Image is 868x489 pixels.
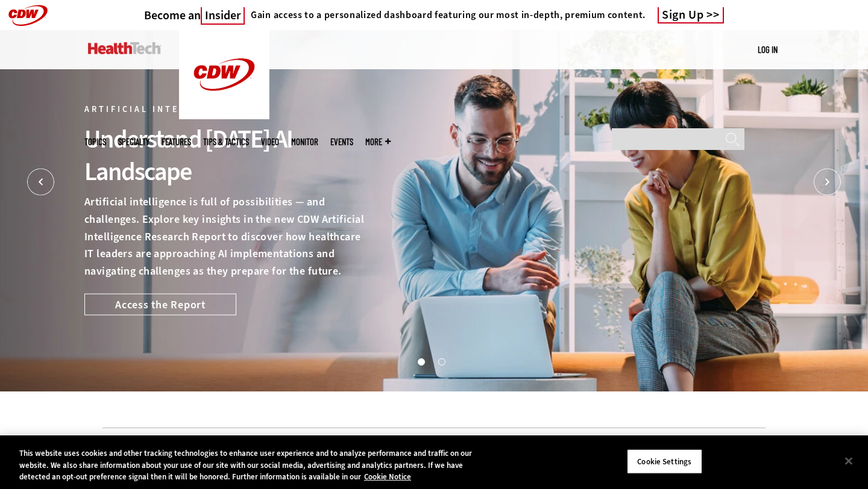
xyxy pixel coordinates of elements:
a: Access the Report [84,293,236,315]
a: Gain access to a personalized dashboard featuring our most in-depth, premium content. [245,9,646,21]
span: More [365,137,391,146]
a: Sign Up [658,7,724,23]
button: 2 of 2 [438,358,444,364]
button: Cookie Settings [627,449,702,474]
a: Become anInsider [144,8,245,23]
p: Artificial intelligence is full of possibilities — and challenges. Explore key insights in the ne... [84,193,364,280]
a: CDW [179,110,269,122]
button: Close [835,447,862,474]
div: User menu [758,43,778,56]
img: Home [88,42,161,54]
a: Events [330,137,353,146]
a: MonITor [291,137,318,146]
h4: Gain access to a personalized dashboard featuring our most in-depth, premium content. [251,9,646,21]
div: Understand [DATE] AI Landscape [84,123,364,188]
h3: Become an [144,8,245,23]
button: Prev [27,169,54,196]
span: Specialty [118,137,149,146]
a: Log in [758,44,778,55]
span: Topics [84,137,106,146]
span: Insider [201,7,245,25]
img: Home [179,30,269,119]
button: Next [814,169,841,196]
a: Tips & Tactics [203,137,249,146]
a: Features [162,137,191,146]
a: More information about your privacy [364,472,411,482]
div: This website uses cookies and other tracking technologies to enhance user experience and to analy... [19,447,477,483]
button: 1 of 2 [418,358,424,364]
a: Video [261,137,279,146]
